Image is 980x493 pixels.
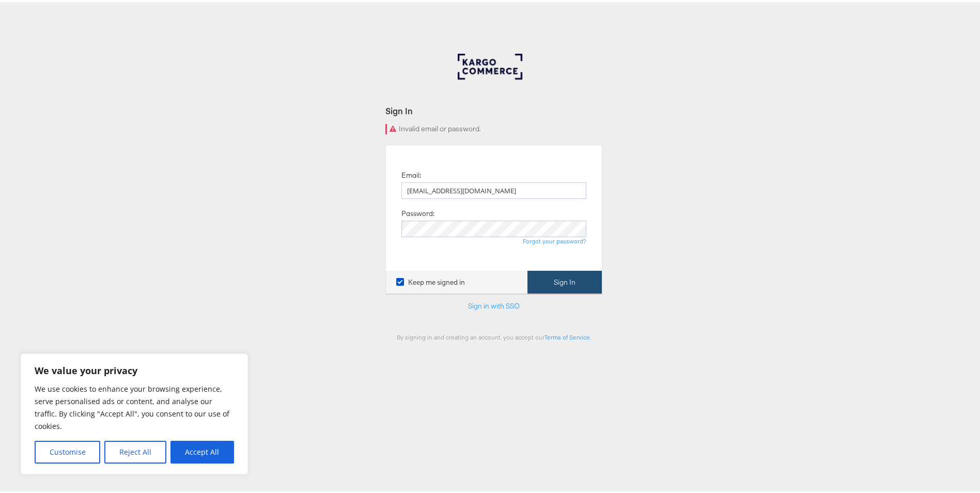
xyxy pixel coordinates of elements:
[401,207,434,217] label: Password:
[385,331,602,339] div: By signing in and creating an account, you accept our .
[35,362,234,375] p: We value your privacy
[385,122,602,132] div: Invalid email or password.
[527,269,602,292] button: Sign In
[401,180,586,197] input: Email
[523,235,586,243] a: Forgot your password?
[104,439,166,461] button: Reject All
[21,351,248,472] div: We value your privacy
[545,331,590,339] a: Terms of Service
[170,439,234,461] button: Accept All
[35,381,234,430] p: We use cookies to enhance your browsing experience, serve personalised ads or content, and analys...
[35,439,100,461] button: Customise
[468,299,520,309] a: Sign in with SSO
[401,168,421,178] label: Email:
[396,275,465,285] label: Keep me signed in
[385,103,602,115] div: Sign In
